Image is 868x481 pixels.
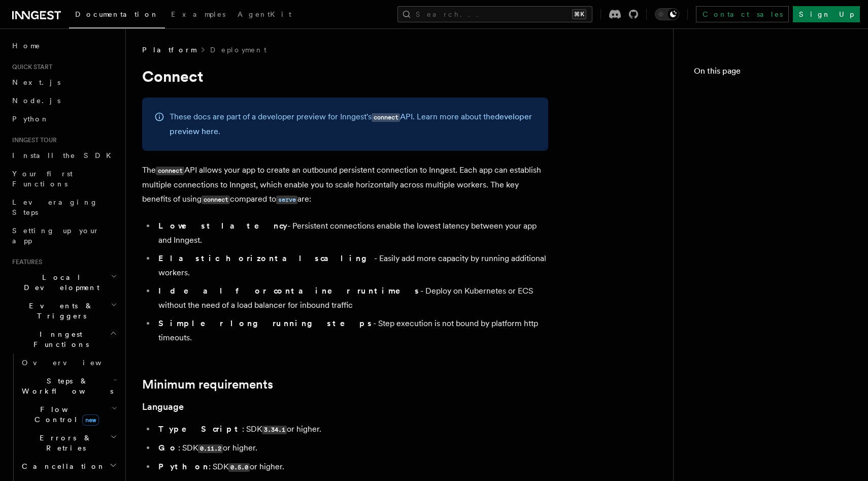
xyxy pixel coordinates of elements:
[75,10,159,18] span: Documentation
[694,65,848,81] h4: On this page
[12,97,60,105] span: Node.js
[69,3,165,28] a: Documentation
[12,170,73,188] span: Your first Functions
[156,167,184,175] code: connect
[8,297,119,325] button: Events & Triggers
[238,10,291,18] span: AgentKit
[170,110,536,139] p: These docs are part of a developer preview for Inngest's API. Learn more about the .
[8,268,119,297] button: Local Development
[8,110,119,128] a: Python
[8,301,111,321] span: Events & Triggers
[198,444,223,453] code: 0.11.2
[18,457,119,475] button: Cancellation
[18,400,119,429] button: Flow Controlnew
[8,37,119,55] a: Home
[12,227,99,245] span: Setting up your app
[231,3,297,27] a: AgentKit
[8,329,110,349] span: Inngest Functions
[228,463,250,472] code: 0.5.0
[12,115,49,123] span: Python
[572,9,586,19] kbd: ⌘K
[142,377,273,392] a: Minimum requirements
[8,73,119,91] a: Next.js
[142,67,548,85] h1: Connect
[793,6,860,22] a: Sign Up
[276,194,297,204] a: serve
[8,193,119,221] a: Leveraging Steps
[158,286,420,296] strong: Ideal for container runtimes
[276,196,297,204] code: serve
[158,424,242,434] strong: TypeScript
[158,221,287,231] strong: Lowest latency
[12,198,98,216] span: Leveraging Steps
[8,325,119,354] button: Inngest Functions
[155,219,548,247] li: - Persistent connections enable the lowest latency between your app and Inngest.
[22,359,126,367] span: Overview
[142,400,184,414] a: Language
[397,6,592,22] button: Search...⌘K
[18,461,106,471] span: Cancellation
[155,316,548,345] li: - Step execution is not bound by platform http timeouts.
[372,113,400,122] code: connect
[158,443,178,453] strong: Go
[655,8,679,20] button: Toggle dark mode
[696,6,789,22] a: Contact sales
[18,433,110,453] span: Errors & Retries
[142,163,548,207] p: The API allows your app to create an outbound persistent connection to Inngest. Each app can esta...
[202,196,230,204] code: connect
[18,429,119,457] button: Errors & Retries
[12,151,117,159] span: Install the SDK
[155,422,548,437] li: : SDK or higher.
[158,318,373,328] strong: Simpler long running steps
[12,78,60,86] span: Next.js
[18,372,119,400] button: Steps & Workflows
[82,414,99,426] span: new
[262,426,287,434] code: 3.34.1
[8,91,119,110] a: Node.js
[8,258,42,266] span: Features
[210,45,266,55] a: Deployment
[18,376,113,396] span: Steps & Workflows
[18,354,119,372] a: Overview
[8,221,119,250] a: Setting up your app
[8,272,111,293] span: Local Development
[158,462,209,471] strong: Python
[165,3,231,27] a: Examples
[12,41,41,51] span: Home
[8,136,57,144] span: Inngest tour
[155,441,548,456] li: : SDK or higher.
[158,253,374,263] strong: Elastic horizontal scaling
[155,251,548,280] li: - Easily add more capacity by running additional workers.
[155,284,548,312] li: - Deploy on Kubernetes or ECS without the need of a load balancer for inbound traffic
[171,10,225,18] span: Examples
[8,146,119,165] a: Install the SDK
[18,404,112,425] span: Flow Control
[142,45,196,55] span: Platform
[8,63,52,71] span: Quick start
[8,165,119,193] a: Your first Functions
